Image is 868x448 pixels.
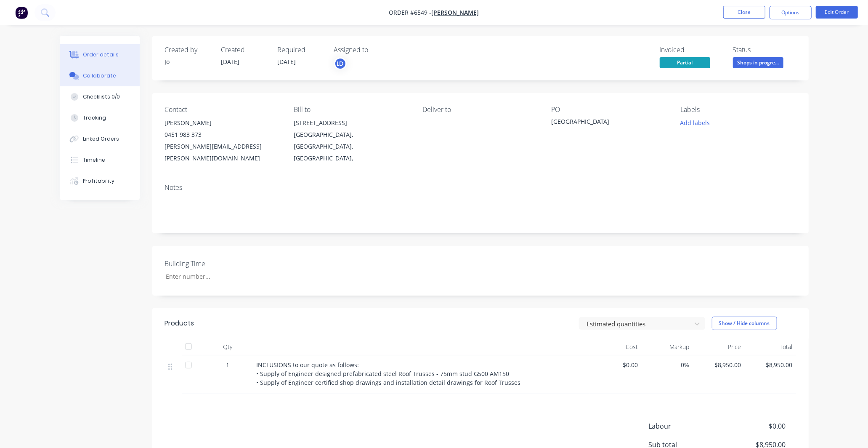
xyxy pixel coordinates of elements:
[770,6,812,19] button: Options
[660,46,723,54] div: Invoiced
[733,46,796,54] div: Status
[294,117,409,164] div: [STREET_ADDRESS][GEOGRAPHIC_DATA], [GEOGRAPHIC_DATA], [GEOGRAPHIC_DATA],
[432,9,479,17] a: [PERSON_NAME]
[83,93,120,101] div: Checklists 0/0
[165,57,211,66] div: Jo
[159,270,270,283] input: Enter number...
[294,117,409,129] div: [STREET_ADDRESS]
[165,141,280,164] div: [PERSON_NAME][EMAIL_ADDRESS][PERSON_NAME][DOMAIN_NAME]
[552,106,667,114] div: PO
[83,135,119,143] div: Linked Orders
[60,171,140,192] button: Profitability
[83,177,114,185] div: Profitability
[165,184,796,192] div: Notes
[294,106,409,114] div: Bill to
[165,129,280,141] div: 0451 983 373
[334,46,418,54] div: Assigned to
[816,6,858,19] button: Edit Order
[15,6,28,19] img: Factory
[590,339,642,355] div: Cost
[649,421,724,431] span: Labour
[733,57,783,68] span: Shops in progre...
[552,117,657,129] div: [GEOGRAPHIC_DATA]
[676,117,714,128] button: Add labels
[593,360,638,369] span: $0.00
[226,360,230,369] span: 1
[723,421,786,431] span: $0.00
[165,106,280,114] div: Contact
[221,46,268,54] div: Created
[83,114,106,122] div: Tracking
[696,360,741,369] span: $8,950.00
[60,65,140,86] button: Collaborate
[680,106,796,114] div: Labels
[334,57,347,70] button: LD
[165,318,194,328] div: Products
[165,117,280,164] div: [PERSON_NAME]0451 983 373[PERSON_NAME][EMAIL_ADDRESS][PERSON_NAME][DOMAIN_NAME]
[60,44,140,65] button: Order details
[83,51,119,59] div: Order details
[83,72,116,80] div: Collaborate
[60,107,140,128] button: Tracking
[422,106,538,114] div: Deliver to
[60,86,140,107] button: Checklists 0/0
[744,339,796,355] div: Total
[165,117,280,129] div: [PERSON_NAME]
[60,128,140,149] button: Linked Orders
[389,9,432,17] span: Order #6549 -
[221,58,240,66] span: [DATE]
[693,339,745,355] div: Price
[83,156,105,164] div: Timeline
[712,317,777,330] button: Show / Hide columns
[645,360,690,369] span: 0%
[748,360,793,369] span: $8,950.00
[660,57,710,68] span: Partial
[165,259,270,269] label: Building Time
[60,149,140,171] button: Timeline
[203,339,253,355] div: Qty
[733,57,783,70] button: Shops in progre...
[257,361,521,387] span: INCLUSIONS to our quote as follows: • Supply of Engineer designed prefabricated steel Roof Trusse...
[278,46,324,54] div: Required
[278,58,296,66] span: [DATE]
[641,339,693,355] div: Markup
[723,6,765,19] button: Close
[165,46,211,54] div: Created by
[294,129,409,164] div: [GEOGRAPHIC_DATA], [GEOGRAPHIC_DATA], [GEOGRAPHIC_DATA],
